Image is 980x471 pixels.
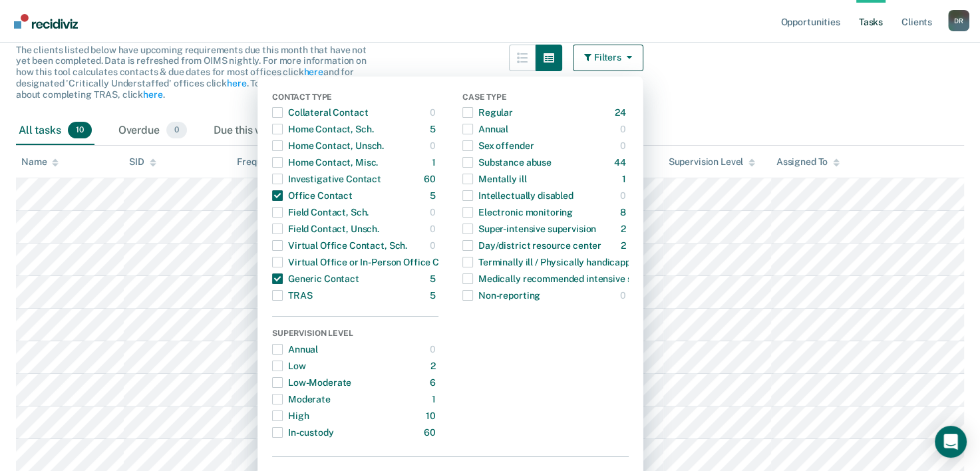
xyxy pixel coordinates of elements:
[614,152,629,173] div: 44
[426,405,438,426] div: 10
[272,92,438,104] div: Contact Type
[272,185,353,206] div: Office Contact
[620,135,629,156] div: 0
[620,202,629,223] div: 8
[948,10,969,31] div: D R
[462,268,676,289] div: Medically recommended intensive supervision
[462,152,552,173] div: Substance abuse
[430,218,438,239] div: 0
[430,185,438,206] div: 5
[432,152,438,173] div: 1
[16,45,367,100] span: The clients listed below have upcoming requirements due this month that have not yet been complet...
[272,152,378,173] div: Home Contact, Misc.
[21,156,59,168] div: Name
[620,185,629,206] div: 0
[272,135,384,156] div: Home Contact, Unsch.
[935,426,967,458] div: Open Intercom Messenger
[143,89,162,100] a: here
[272,372,351,393] div: Low-Moderate
[272,202,369,223] div: Field Contact, Sch.
[462,251,641,273] div: Terminally ill / Physically handicapped
[272,268,359,289] div: Generic Contact
[776,156,840,168] div: Assigned To
[424,422,438,443] div: 60
[272,168,381,190] div: Investigative Contact
[272,285,312,306] div: TRAS
[272,389,331,410] div: Moderate
[272,218,379,239] div: Field Contact, Unsch.
[462,185,573,206] div: Intellectually disabled
[430,372,438,393] div: 6
[462,135,534,156] div: Sex offender
[272,118,373,140] div: Home Contact, Sch.
[430,285,438,306] div: 5
[432,389,438,410] div: 1
[116,116,190,146] div: Overdue0
[272,355,306,377] div: Low
[129,156,156,168] div: SID
[68,122,92,139] span: 10
[615,102,629,123] div: 24
[303,67,323,77] a: here
[272,422,334,443] div: In-custody
[620,285,629,306] div: 0
[622,168,629,190] div: 1
[430,339,438,360] div: 0
[462,202,573,223] div: Electronic monitoring
[227,78,246,88] a: here
[272,405,309,426] div: High
[430,102,438,123] div: 0
[621,235,629,256] div: 2
[621,218,629,239] div: 2
[430,355,438,377] div: 2
[462,92,629,104] div: Case Type
[462,102,513,123] div: Regular
[272,329,438,341] div: Supervision Level
[430,268,438,289] div: 5
[620,118,629,140] div: 0
[573,45,643,71] button: Filters
[237,156,283,168] div: Frequency
[462,118,508,140] div: Annual
[16,116,94,146] div: All tasks10
[272,339,318,360] div: Annual
[430,118,438,140] div: 5
[430,202,438,223] div: 0
[272,251,468,273] div: Virtual Office or In-Person Office Contact
[669,156,756,168] div: Supervision Level
[272,102,368,123] div: Collateral Contact
[166,122,187,139] span: 0
[462,168,526,190] div: Mentally ill
[948,10,969,31] button: Profile dropdown button
[430,135,438,156] div: 0
[462,218,596,239] div: Super-intensive supervision
[272,235,407,256] div: Virtual Office Contact, Sch.
[14,14,78,29] img: Recidiviz
[462,285,540,306] div: Non-reporting
[430,235,438,256] div: 0
[211,116,311,146] div: Due this week0
[424,168,438,190] div: 60
[462,235,601,256] div: Day/district resource center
